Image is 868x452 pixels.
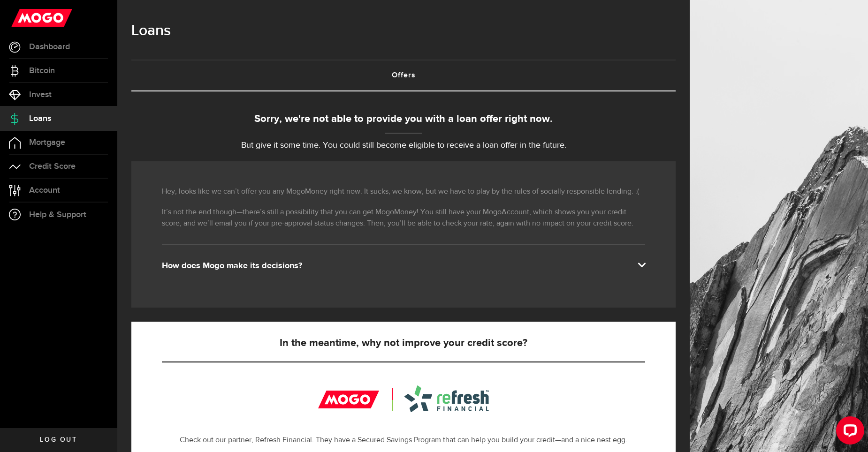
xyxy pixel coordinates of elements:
p: Hey, looks like we can’t offer you any MogoMoney right now. It sucks, we know, but we have to pla... [162,186,645,197]
iframe: LiveChat chat widget [829,413,868,452]
span: Mortgage [29,138,65,147]
p: But give it some time. You could still become eligible to receive a loan offer in the future. [131,139,676,152]
span: Bitcoin [29,67,55,75]
span: Invest [29,90,52,99]
span: Dashboard [29,43,70,51]
span: Credit Score [29,162,76,171]
p: Check out our partner, Refresh Financial. They have a Secured Savings Program that can help you b... [162,435,645,446]
p: It’s not the end though—there’s still a possibility that you can get MogoMoney! You still have yo... [162,207,645,229]
a: Offers [131,60,676,90]
h5: In the meantime, why not improve your credit score? [162,338,645,349]
ul: Tabs Navigation [131,60,676,91]
h1: Loans [131,19,676,43]
div: How does Mogo make its decisions? [162,260,645,271]
span: Help & Support [29,211,86,219]
span: Loans [29,114,51,123]
div: Sorry, we're not able to provide you with a loan offer right now. [131,112,676,127]
span: Log out [40,437,77,443]
span: Account [29,186,60,195]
